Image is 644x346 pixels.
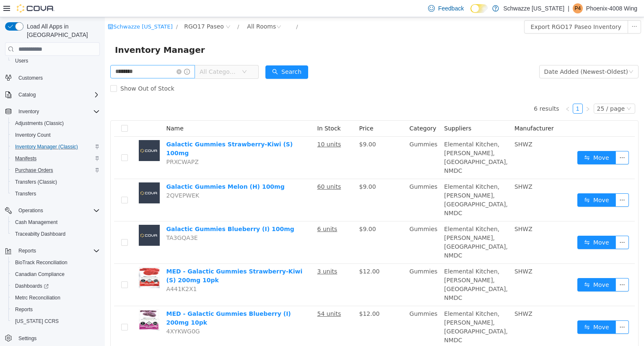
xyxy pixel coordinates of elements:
[213,124,236,130] u: 10 units
[12,130,100,140] span: Inventory Count
[419,3,523,16] button: Export RGO17 Paseo Inventory
[511,176,524,190] button: icon: ellipsis
[301,120,336,162] td: Gummies
[473,219,511,232] button: icon: swapMove
[8,129,103,141] button: Inventory Count
[12,281,52,291] a: Dashboards
[573,3,583,13] div: Phoenix-4008 Wing
[15,107,42,117] button: Inventory
[2,245,103,257] button: Reports
[8,292,103,304] button: Metrc Reconciliation
[8,141,103,153] button: Inventory Manager (Classic)
[15,90,100,100] span: Catalog
[438,4,464,13] span: Feedback
[339,166,403,199] span: Elemental Kitchen, [PERSON_NAME], [GEOGRAPHIC_DATA], NMDC
[410,124,428,130] span: SHWZ
[15,179,57,185] span: Transfers (Classic)
[12,269,68,279] a: Canadian Compliance
[254,124,271,130] span: $9.00
[62,166,180,173] a: Galactic Gummies Melon (H) 100mg
[15,318,59,325] span: [US_STATE] CCRS
[12,304,36,315] a: Reports
[12,269,100,279] span: Canadian Compliance
[339,124,403,157] span: Elemental Kitchen, [PERSON_NAME], [GEOGRAPHIC_DATA], NMDC
[15,333,100,343] span: Settings
[34,292,55,313] img: MED - Galactic Gummies Blueberry (I) 200mg 10pk hero shot
[2,106,103,117] button: Inventory
[12,217,61,227] a: Cash Management
[12,217,100,227] span: Cash Management
[523,3,536,16] button: icon: ellipsis
[12,189,100,199] span: Transfers
[15,219,57,226] span: Cash Management
[503,3,564,13] p: Schwazze [US_STATE]
[8,216,103,228] button: Cash Management
[8,188,103,200] button: Transfers
[18,247,36,254] span: Reports
[34,123,55,144] img: Galactic Gummies Strawberry-Kiwi (S) 100mg placeholder
[254,208,271,215] span: $9.00
[254,293,275,300] span: $12.00
[301,247,336,289] td: Gummies
[12,56,31,66] a: Users
[511,134,524,147] button: icon: ellipsis
[12,153,100,164] span: Manifests
[511,219,524,232] button: icon: ellipsis
[468,86,478,96] li: 1
[15,155,36,162] span: Manifests
[10,26,105,39] span: Inventory Manager
[79,5,119,14] span: RGO17 Paseo
[191,6,193,13] span: /
[15,57,28,64] span: Users
[15,120,64,127] span: Adjustments (Classic)
[62,311,95,317] span: 4XYKWG0G
[12,177,100,187] span: Transfers (Classic)
[15,132,51,138] span: Inventory Count
[410,166,428,173] span: SHWZ
[62,268,92,275] span: A441K2X1
[15,271,65,278] span: Canadian Compliance
[339,108,366,114] span: Suppliers
[132,6,134,13] span: /
[254,108,269,114] span: Price
[62,293,186,309] a: MED - Galactic Gummies Blueberry (I) 200mg 10pk
[8,280,103,292] a: Dashboards
[568,3,569,13] p: |
[12,153,40,164] a: Manifests
[473,303,511,317] button: icon: swapMove
[492,87,520,96] div: 25 / page
[15,306,33,313] span: Reports
[2,332,103,344] button: Settings
[460,89,465,94] i: icon: left
[2,205,103,216] button: Operations
[301,162,336,204] td: Gummies
[142,3,171,16] div: All Rooms
[301,289,336,331] td: Gummies
[15,73,100,83] span: Customers
[15,259,68,266] span: BioTrack Reconciliation
[213,293,236,300] u: 54 units
[17,4,55,13] img: Cova
[34,165,55,186] img: Galactic Gummies Melon (H) 100mg placeholder
[213,108,236,114] span: In Stock
[213,251,233,258] u: 3 units
[12,229,100,239] span: Traceabilty Dashboard
[8,153,103,164] button: Manifests
[72,52,77,57] i: icon: close-circle
[12,316,100,326] span: Washington CCRS
[161,48,203,62] button: icon: searchSearch
[62,217,93,224] span: TA3GQA3E
[34,250,55,271] img: MED - Galactic Gummies Strawberry-Kiwi (S) 200mg 10pk hero shot
[8,228,103,240] button: Traceabilty Dashboard
[12,229,69,239] a: Traceabilty Dashboard
[12,56,100,66] span: Users
[15,294,60,301] span: Metrc Reconciliation
[15,246,100,256] span: Reports
[522,89,527,95] i: icon: down
[458,86,468,96] li: Previous Page
[15,73,46,83] a: Customers
[15,283,49,289] span: Dashboards
[12,165,57,175] a: Purchase Orders
[574,3,581,13] span: P4
[15,107,100,117] span: Inventory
